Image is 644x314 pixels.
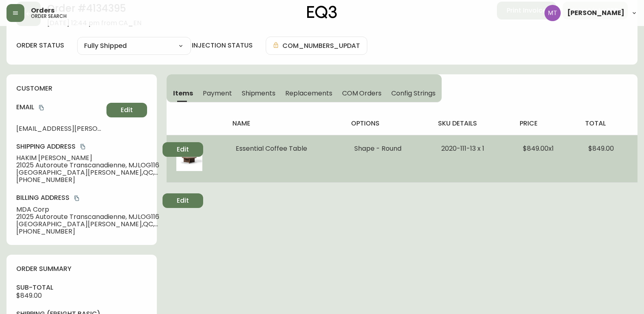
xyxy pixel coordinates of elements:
[16,283,147,292] h4: sub-total
[16,125,103,132] span: [EMAIL_ADDRESS][PERSON_NAME][DOMAIN_NAME]
[16,103,103,112] h4: Email
[242,89,276,97] span: Shipments
[37,104,46,112] button: copy
[16,228,159,235] span: [PHONE_NUMBER]
[73,194,81,202] button: copy
[177,196,189,205] span: Edit
[16,162,159,169] span: 21025 Autoroute Transcanadienne, MJLOG116
[236,144,307,153] span: Essential Coffee Table
[16,291,42,300] span: $849.00
[121,106,133,115] span: Edit
[47,19,141,27] span: [DATE] 12:44 pm from CA_EN
[232,119,338,128] h4: name
[16,264,147,273] h4: order summary
[544,5,561,21] img: 397d82b7ede99da91c28605cdd79fceb
[441,144,484,153] span: 2020-111-13 x 1
[285,89,332,97] span: Replacements
[177,145,189,154] span: Edit
[176,145,202,171] img: 35aa06f4-49dc-41e1-b9d4-9a53313fc6b7.jpg
[391,89,435,97] span: Config Strings
[31,7,54,14] span: Orders
[16,142,159,151] h4: Shipping Address
[163,193,203,208] button: Edit
[31,14,67,19] h5: order search
[588,144,614,153] span: $849.00
[520,119,572,128] h4: price
[16,221,159,228] span: [GEOGRAPHIC_DATA][PERSON_NAME] , QC , H9X 3R2 , CA
[16,84,147,93] h4: customer
[79,143,87,151] button: copy
[567,10,624,16] span: [PERSON_NAME]
[106,103,147,117] button: Edit
[16,213,159,221] span: 21025 Autoroute Transcanadienne, MJLOG116
[16,206,159,213] span: MDA Corp
[173,89,193,97] span: Items
[16,176,159,184] span: [PHONE_NUMBER]
[16,169,159,176] span: [GEOGRAPHIC_DATA][PERSON_NAME] , QC , H9X 3R2 , CA
[203,89,232,97] span: Payment
[585,119,631,128] h4: total
[192,41,253,50] h4: injection status
[16,154,159,162] span: HAKIM [PERSON_NAME]
[307,6,337,19] img: logo
[16,41,64,50] label: order status
[342,89,382,97] span: COM Orders
[354,145,422,152] li: Shape - Round
[163,142,203,157] button: Edit
[351,119,425,128] h4: options
[438,119,507,128] h4: sku details
[16,193,159,202] h4: Billing Address
[523,144,554,153] span: $849.00 x 1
